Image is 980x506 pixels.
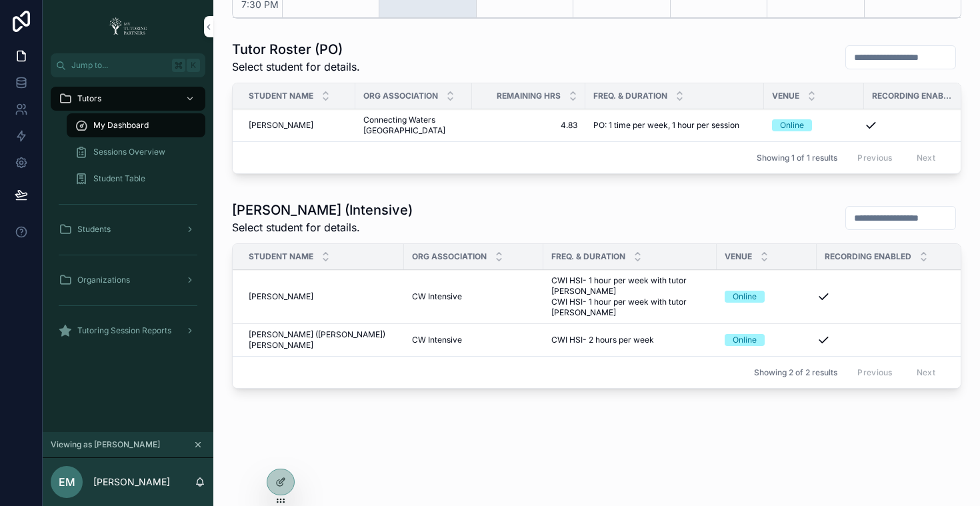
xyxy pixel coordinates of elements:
a: [PERSON_NAME] ([PERSON_NAME]) [PERSON_NAME] [249,329,396,351]
span: Student Name [249,91,313,101]
span: Org Association [363,91,438,101]
span: Showing 2 of 2 results [754,367,837,378]
div: Online [733,334,757,346]
span: My Dashboard [93,120,149,131]
span: Jump to... [71,60,167,71]
a: Tutoring Session Reports [51,319,205,343]
a: CW Intensive [412,335,535,345]
a: [PERSON_NAME] [249,120,347,131]
a: CWI HSI- 2 hours per week [551,335,709,345]
span: EM [59,474,75,490]
a: [PERSON_NAME] [249,291,396,302]
span: Recording Enabled [825,251,911,262]
span: Tutors [77,93,101,104]
span: Remaining Hrs [497,91,561,101]
a: Online [725,291,809,303]
span: Venue [772,91,799,101]
span: Venue [725,251,752,262]
a: Online [772,119,856,131]
div: Online [733,291,757,303]
h1: [PERSON_NAME] (Intensive) [232,201,413,219]
a: My Dashboard [67,113,205,137]
a: 4.83 [480,120,577,131]
span: Showing 1 of 1 results [757,153,837,163]
span: Student Table [93,173,145,184]
a: Students [51,217,205,241]
span: Student Name [249,251,313,262]
span: Viewing as [PERSON_NAME] [51,439,160,450]
div: Online [780,119,804,131]
span: Freq. & Duration [551,251,625,262]
span: [PERSON_NAME] [249,291,313,302]
a: Sessions Overview [67,140,205,164]
span: K [188,60,199,71]
span: Tutoring Session Reports [77,325,171,336]
a: CW Intensive [412,291,535,302]
span: Freq. & Duration [593,91,667,101]
a: Student Table [67,167,205,191]
span: Organizations [77,275,130,285]
span: [PERSON_NAME] [249,120,313,131]
span: CW Intensive [412,291,462,302]
button: Jump to...K [51,53,205,77]
h1: Tutor Roster (PO) [232,40,360,59]
span: CW Intensive [412,335,462,345]
span: Select student for details. [232,59,360,75]
span: Org Association [412,251,487,262]
a: Connecting Waters [GEOGRAPHIC_DATA] [363,115,464,136]
span: Sessions Overview [93,147,165,157]
a: Tutors [51,87,205,111]
div: scrollable content [43,77,213,360]
a: CWI HSI- 1 hour per week with tutor [PERSON_NAME] CWI HSI- 1 hour per week with tutor [PERSON_NAME] [551,275,709,318]
a: PO: 1 time per week, 1 hour per session [593,120,756,131]
span: PO: 1 time per week, 1 hour per session [593,120,739,131]
a: Online [725,334,809,346]
span: Recording Enabled [872,91,954,101]
span: CWI HSI- 2 hours per week [551,335,654,345]
img: App logo [105,16,151,37]
p: [PERSON_NAME] [93,475,170,489]
span: Students [77,224,111,235]
span: Select student for details. [232,219,413,235]
a: Organizations [51,268,205,292]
